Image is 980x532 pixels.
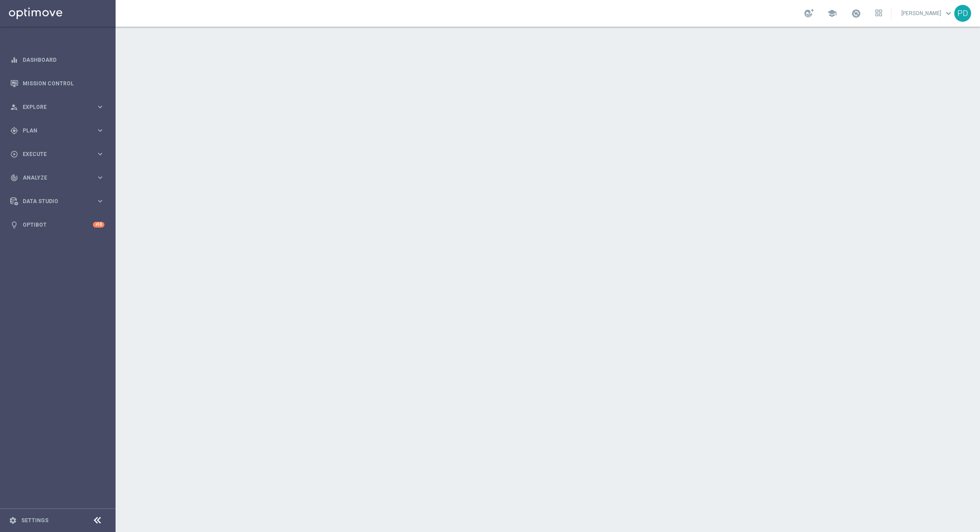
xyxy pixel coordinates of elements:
[23,175,96,180] span: Analyze
[23,72,104,95] a: Mission Control
[10,103,18,111] i: person_search
[10,56,18,64] i: equalizer
[23,152,96,157] span: Execute
[10,72,104,95] div: Mission Control
[10,127,105,134] button: gps_fixed Plan keyboard_arrow_right
[23,213,93,236] a: Optibot
[954,5,971,22] div: PD
[10,56,105,64] button: equalizer Dashboard
[944,8,953,18] span: keyboard_arrow_down
[10,213,104,236] div: Optibot
[10,151,105,158] button: play_circle_outline Execute keyboard_arrow_right
[23,48,104,72] a: Dashboard
[96,197,104,205] i: keyboard_arrow_right
[10,174,105,181] button: track_changes Analyze keyboard_arrow_right
[23,199,96,204] span: Data Studio
[10,150,96,158] div: Execute
[96,150,104,158] i: keyboard_arrow_right
[10,127,96,135] div: Plan
[10,48,104,72] div: Dashboard
[96,126,104,135] i: keyboard_arrow_right
[10,103,96,111] div: Explore
[23,128,96,133] span: Plan
[23,104,96,110] span: Explore
[10,174,96,182] div: Analyze
[10,197,96,205] div: Data Studio
[827,8,837,18] span: school
[900,7,954,20] a: [PERSON_NAME]keyboard_arrow_down
[10,104,105,111] button: person_search Explore keyboard_arrow_right
[10,80,105,87] button: Mission Control
[10,198,105,205] button: Data Studio keyboard_arrow_right
[10,127,18,135] i: gps_fixed
[9,516,17,524] i: settings
[96,103,104,111] i: keyboard_arrow_right
[93,222,104,228] div: +10
[10,150,18,158] i: play_circle_outline
[21,518,48,523] a: Settings
[10,174,18,182] i: track_changes
[10,221,105,228] button: lightbulb Optibot +10
[96,173,104,182] i: keyboard_arrow_right
[10,221,18,229] i: lightbulb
